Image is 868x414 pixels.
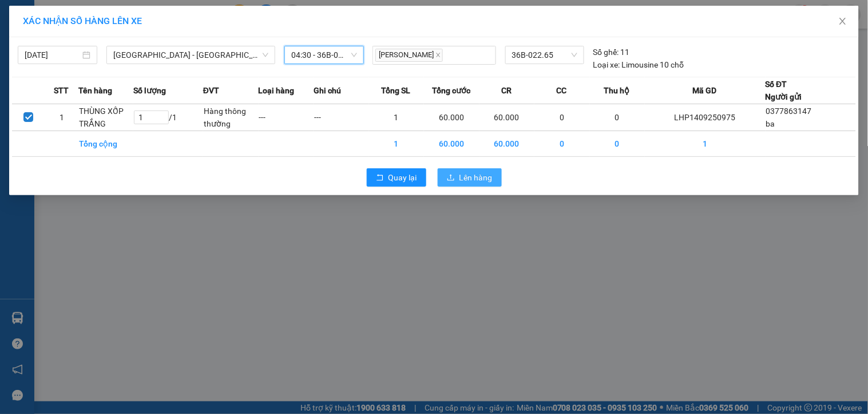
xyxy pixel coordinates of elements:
button: Close [827,6,859,38]
td: Hàng thông thường [203,104,259,131]
span: close [838,17,847,26]
span: Số lượng [133,84,166,97]
span: Loại xe: [593,58,620,71]
div: 11 [593,46,630,58]
span: 0377863147 [766,107,812,116]
input: 14/09/2025 [25,49,80,61]
span: Mã GD [693,84,717,97]
strong: CÔNG TY TNHH VĨNH QUANG [22,9,84,46]
span: Tổng SL [382,84,411,97]
td: 0 [534,104,590,131]
td: 1 [45,104,78,131]
span: Tên hàng [78,84,112,97]
td: --- [259,104,314,131]
span: Số ghế: [593,46,619,58]
strong: PHIẾU GỬI HÀNG [24,49,82,73]
td: --- [314,104,369,131]
td: 60.000 [479,131,535,157]
span: rollback [376,174,384,183]
td: 1 [645,131,765,157]
td: / 1 [133,104,203,131]
span: Tổng cước [432,84,470,97]
button: rollbackQuay lại [367,168,426,187]
span: Loại hàng [259,84,295,97]
strong: Hotline : 0889 23 23 23 [15,76,90,84]
img: logo [6,32,13,86]
td: 1 [369,104,425,131]
span: Ghi chú [314,84,341,97]
td: 60.000 [424,104,479,131]
td: THÙNG XỐP TRẮNG [78,104,134,131]
td: 0 [590,131,645,157]
div: Limousine 10 chỗ [593,58,684,71]
div: Số ĐT Người gửi [766,78,802,103]
td: LHP1409250975 [645,104,765,131]
span: close [435,52,441,58]
td: 0 [534,131,590,157]
span: 36B-022.65 [512,46,577,64]
span: Quay lại [389,171,417,184]
span: Thanh Hóa - Tây Hồ (HN) [113,46,268,64]
span: CR [501,84,512,97]
span: XÁC NHẬN SỐ HÀNG LÊN XE [23,15,142,26]
span: upload [447,174,455,183]
span: LHP1409250975 [92,37,189,52]
span: Lên hàng [459,171,493,184]
td: 60.000 [479,104,535,131]
span: 04:30 - 36B-022.65 [291,46,357,64]
span: STT [54,84,69,97]
td: Tổng cộng [78,131,134,157]
td: 1 [369,131,425,157]
td: 60.000 [424,131,479,157]
span: Thu hộ [604,84,630,97]
button: uploadLên hàng [438,168,502,187]
td: 0 [590,104,645,131]
span: CC [557,84,567,97]
span: [PERSON_NAME] [375,49,443,62]
span: down [262,52,269,58]
span: ĐVT [203,84,219,97]
span: ba [766,119,775,128]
